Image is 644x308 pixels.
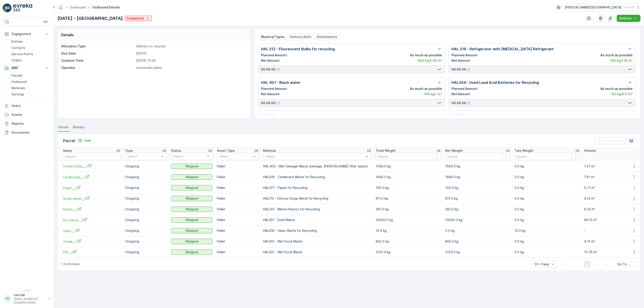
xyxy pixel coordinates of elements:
[582,172,628,182] td: 7.91 m³
[171,196,213,201] button: Shipped
[3,128,51,137] a: Documents
[443,182,513,193] td: 150.0 kg
[185,164,198,169] p: Shipped
[3,110,51,119] a: Events
[123,182,169,193] td: Outgoing
[443,236,513,247] td: 862.0 kg
[185,250,198,254] p: Shipped
[215,204,261,215] td: Pallet
[582,215,628,225] td: 96.15 m³
[11,92,24,97] p: Settings
[443,225,513,236] td: 0.0 kg
[63,250,121,255] a: FW___1
[136,58,246,63] p: [DATE] 15:40
[171,228,213,233] button: Shipped
[451,46,554,52] p: HAL 216 - Refrigerator with [MEDICAL_DATA] Refrigerant
[3,63,51,72] button: MRF
[63,153,121,160] input: Search
[14,293,46,297] p: ravi.hal
[171,148,181,153] p: Status
[582,193,628,204] td: 4.14 m³
[512,225,582,236] td: 10.0 kg
[123,204,169,215] td: Outgoing
[185,218,198,222] p: Shipped
[171,185,213,190] button: Shipped
[215,225,261,236] td: Pallet
[451,58,470,63] p: Net Amount
[171,174,213,180] button: Shipped
[263,148,276,153] p: Material
[261,86,287,91] p: Planned Amount
[512,236,582,247] td: 0.0 kg
[123,161,169,172] td: Outgoing
[443,204,513,215] td: 392.0 kg
[76,138,93,143] button: Link
[585,261,590,267] span: 1
[595,137,626,144] button: Clear Filters
[73,125,84,129] span: History
[63,218,121,222] span: Dry waste___1
[70,5,86,9] a: Outbound
[58,6,63,10] a: Homepage
[57,15,123,22] p: [DATE] - [GEOGRAPHIC_DATA]
[3,4,12,13] img: logo
[619,16,631,21] p: Actions
[512,172,582,182] td: 0.0 kg
[63,239,121,244] a: Orwak___1
[10,72,51,79] a: Parcels
[565,5,621,10] p: [PERSON_NAME][GEOGRAPHIC_DATA]
[261,236,373,247] td: HAL302 - Wet Food Waste
[277,68,280,71] div: Help Tooltip Icon
[11,86,25,90] p: Materials
[3,101,51,110] a: Users
[12,121,49,126] p: Reports
[12,103,49,108] p: Users
[63,138,75,144] p: Parcel
[185,196,198,201] p: Shipped
[215,236,261,247] td: Pallet
[582,204,628,215] td: 9.33 m³
[261,204,373,215] td: HAL233 - Waste Plastics for Recycling
[512,204,582,215] td: 0.0 kg
[123,236,169,247] td: Outgoing
[4,295,11,302] div: RR
[451,67,466,72] p: 00 00 00
[582,182,628,193] td: 0.71 m³
[185,228,198,233] p: Shipped
[604,139,623,143] p: Clear Filters
[623,6,634,9] p: ( +01:00 )
[265,154,364,159] p: Select
[219,154,252,159] p: Select
[445,148,463,153] p: Net Weight
[410,53,442,57] p: As much as possible
[11,73,22,78] p: Parcels
[61,65,134,70] p: Operator
[261,225,373,236] td: HAL208 - Glass Waste for Recycling
[261,193,373,204] td: HAL210 - Ferrous Scrap Metal for Recycling
[63,228,121,233] span: Glass___1
[582,236,628,247] td: 4.31 m³
[61,44,134,49] p: Allocation Type
[611,92,633,96] p: 150 kg / 0.11 m³
[317,35,337,39] p: Attachments
[617,15,640,22] button: Actions
[11,39,23,44] p: Entities
[290,35,311,39] p: Delivery Note
[373,182,443,193] td: 150.0 kg
[512,182,582,193] td: 0.0 kg
[445,153,510,160] input: Search
[171,207,213,212] button: Shipped
[13,4,32,13] img: logo_light-DOdMpM7g.png
[582,247,628,257] td: 15.78 m³
[512,193,582,204] td: 0.0 kg
[185,175,198,179] p: Shipped
[61,32,74,38] p: Details
[215,182,261,193] td: Pallet
[91,5,121,10] span: Outbound Details
[261,80,301,85] p: HAL 401 - Black water
[10,79,51,85] a: Outbound
[61,51,134,56] p: Due Date
[185,207,198,211] p: Shipped
[11,52,33,56] p: Service Points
